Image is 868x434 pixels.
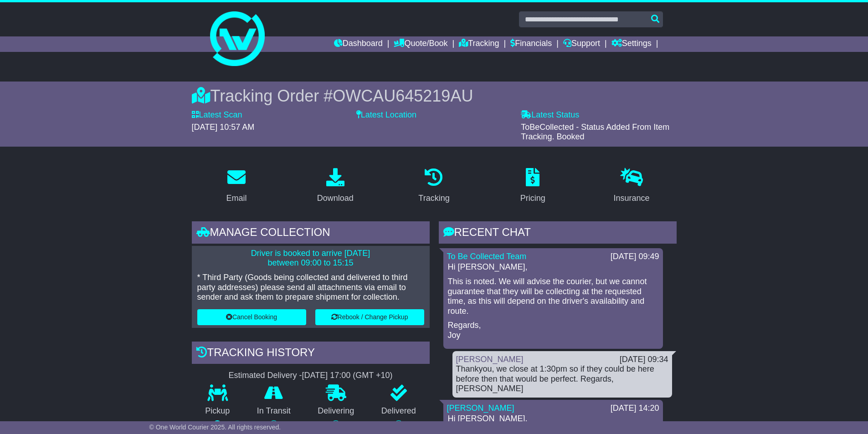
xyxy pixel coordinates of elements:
div: Tracking Order # [192,86,677,106]
a: Support [563,36,600,52]
label: Latest Location [356,110,416,120]
p: Regards, Joy [448,321,658,340]
p: In Transit [243,406,304,416]
div: Email [226,192,247,204]
div: RECENT CHAT [439,221,677,246]
div: Estimated Delivery - [192,371,430,381]
p: Delivered [368,406,430,416]
a: Settings [611,36,652,52]
p: Pickup [192,406,244,416]
a: Tracking [459,36,499,52]
p: This is noted. We will advise the courier, but we cannot guarantee that they will be collecting a... [448,277,658,316]
a: [PERSON_NAME] [456,355,524,364]
div: Download [317,192,354,204]
a: Financials [510,36,552,52]
div: [DATE] 09:49 [611,252,659,262]
a: Pricing [514,165,551,208]
span: OWCAU645219AU [333,87,473,105]
div: Insurance [614,192,650,204]
div: [DATE] 17:00 (GMT +10) [302,371,393,381]
p: Hi [PERSON_NAME], [448,262,658,272]
a: Dashboard [334,36,383,52]
div: Thankyou, we close at 1:30pm so if they could be here before then that would be perfect. Regards,... [456,364,668,394]
a: Tracking [412,165,455,208]
span: © One World Courier 2025. All rights reserved. [149,424,281,431]
button: Rebook / Change Pickup [315,309,424,325]
div: [DATE] 14:20 [611,403,659,414]
a: Download [311,165,360,208]
a: [PERSON_NAME] [447,403,514,413]
p: Delivering [304,406,368,416]
div: [DATE] 09:34 [620,355,668,365]
a: Insurance [608,165,656,208]
button: Cancel Booking [197,309,306,325]
p: * Third Party (Goods being collected and delivered to third party addresses) please send all atta... [197,273,424,302]
a: To Be Collected Team [447,252,527,261]
p: Driver is booked to arrive [DATE] between 09:00 to 15:15 [197,249,424,268]
div: Tracking history [192,342,430,366]
span: [DATE] 10:57 AM [192,123,255,132]
label: Latest Scan [192,110,242,120]
div: Pricing [520,192,545,204]
a: Quote/Book [394,36,447,52]
span: ToBeCollected - Status Added From Item Tracking. Booked [521,123,669,142]
div: Tracking [418,192,449,204]
a: Email [220,165,252,208]
div: Manage collection [192,221,430,246]
label: Latest Status [521,110,579,120]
